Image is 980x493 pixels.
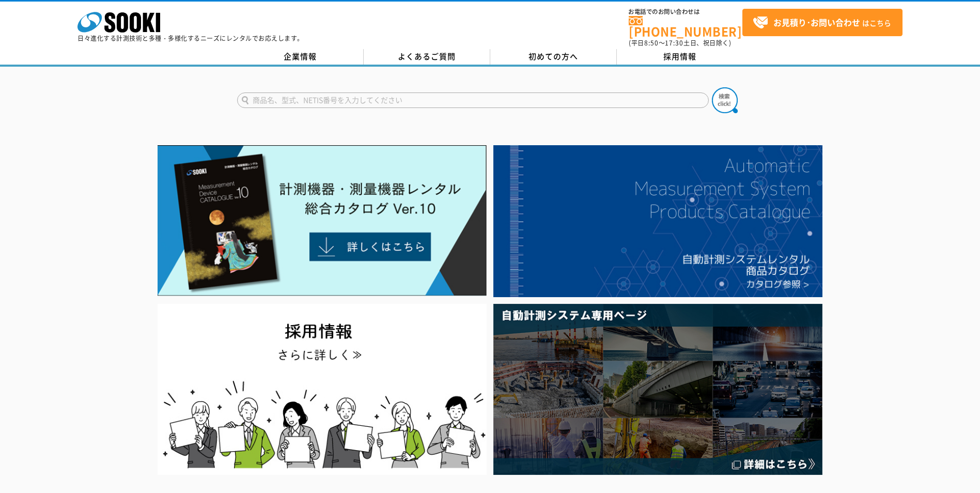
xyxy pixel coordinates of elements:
img: 自動計測システム専用ページ [493,304,822,475]
span: お電話でのお問い合わせは [629,9,742,15]
p: 日々進化する計測技術と多種・多様化するニーズにレンタルでお応えします。 [77,35,304,41]
span: 8:50 [644,38,659,48]
a: 採用情報 [617,49,743,65]
strong: お見積り･お問い合わせ [773,16,860,28]
img: SOOKI recruit [158,304,487,475]
a: よくあるご質問 [364,49,490,65]
span: (平日 ～ 土日、祝日除く) [629,38,731,48]
a: お見積り･お問い合わせはこちら [742,9,903,36]
a: 企業情報 [237,49,364,65]
span: 初めての方へ [528,51,578,62]
img: 自動計測システムカタログ [493,145,822,297]
a: [PHONE_NUMBER] [629,16,742,37]
input: 商品名、型式、NETIS番号を入力してください [237,93,709,108]
span: 17:30 [665,38,683,48]
img: Catalog Ver10 [158,145,487,296]
span: はこちら [753,15,891,30]
a: 初めての方へ [490,49,617,65]
img: btn_search.png [712,87,738,113]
